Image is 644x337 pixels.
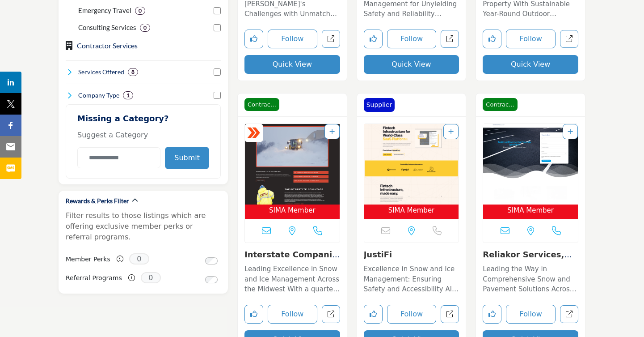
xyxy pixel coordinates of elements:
[387,305,437,324] button: Follow
[364,124,459,205] img: JustiFi
[269,205,316,216] span: SIMA Member
[123,91,133,99] div: 1 Results For Company Type
[78,22,136,33] p: Consulting Services: Consulting Services
[77,114,209,130] h2: Missing a Category?
[247,126,261,140] img: ASM Certified Badge Icon
[364,250,392,259] a: JustiFi
[483,250,572,269] a: Reliakor Services, I...
[214,7,221,14] input: Select Emergency Travel checkbox
[483,98,518,111] span: Contractor
[78,5,131,16] p: Emergency Travel: Emergency Travel
[245,124,340,205] img: Interstate Companies
[364,124,459,219] a: Open Listing in new tab
[568,128,573,135] a: Add To List
[268,30,317,48] button: Follow
[441,30,459,48] a: Open deer-creek-turf-llc in new tab
[214,92,221,99] input: Select Company Type checkbox
[77,40,138,51] button: Contractor Services
[483,55,578,74] button: Quick View
[483,124,578,219] a: Open Listing in new tab
[131,69,135,75] b: 8
[78,91,119,100] h4: Company Type: A Company Type refers to the legal structure of a business, such as sole proprietor...
[244,250,340,269] a: Interstate Companies...
[506,305,556,324] button: Follow
[364,55,459,74] button: Quick View
[77,147,160,168] input: Category Name
[214,68,221,76] input: Select Services Offered checkbox
[143,25,147,31] b: 0
[560,305,578,324] a: Open reliakor-services-inc in new tab
[78,68,124,77] h4: Services Offered: Services Offered refers to the specific products, assistance, or expertise a bu...
[483,262,578,294] a: Leading the Way in Comprehensive Snow and Pavement Solutions Across the U.S. As a leader in the S...
[441,305,459,324] a: Open justifi in new tab
[139,8,142,14] b: 0
[448,128,454,135] a: Add To List
[205,257,218,264] input: Switch to Member Perks
[66,196,129,205] h2: Rewards & Perks Filter
[506,30,556,48] button: Follow
[165,147,209,169] button: Submit
[507,205,554,216] span: SIMA Member
[244,98,279,111] span: Contractor
[244,250,340,260] h3: Interstate Companies
[244,264,340,294] p: Leading Excellence in Snow and Ice Management Across the Midwest With a quarter-century of expert...
[141,272,161,283] span: 0
[66,270,122,286] label: Referral Programs
[483,124,578,205] img: Reliakor Services, Inc.
[244,262,340,294] a: Leading Excellence in Snow and Ice Management Across the Midwest With a quarter-century of expert...
[483,264,578,294] p: Leading the Way in Comprehensive Snow and Pavement Solutions Across the U.S. As a leader in the S...
[366,100,392,110] p: Supplier
[268,305,317,324] button: Follow
[205,276,218,283] input: Switch to Referral Programs
[322,30,340,48] a: Open a-plus-outdoor-service in new tab
[364,264,459,294] p: Excellence in Snow and Ice Management: Ensuring Safety and Accessibility All Winter Long The comp...
[77,131,148,139] span: Suggest a Category
[560,30,578,48] a: Open icon-outdoor-services in new tab
[66,252,110,267] label: Member Perks
[388,205,435,216] span: SIMA Member
[129,253,149,264] span: 0
[483,250,578,260] h3: Reliakor Services, Inc.
[329,128,335,135] a: Add To List
[364,250,459,260] h3: JustiFi
[322,305,340,324] a: Open interstate-companies in new tab
[140,24,150,32] div: 0 Results For Consulting Services
[214,24,221,31] input: Select Consulting Services checkbox
[66,210,221,243] p: Filter results to those listings which are offering exclusive member perks or referral programs.
[126,92,130,98] b: 1
[135,7,145,15] div: 0 Results For Emergency Travel
[387,30,437,48] button: Follow
[244,55,340,74] button: Quick View
[364,262,459,294] a: Excellence in Snow and Ice Management: Ensuring Safety and Accessibility All Winter Long The comp...
[128,68,138,76] div: 8 Results For Services Offered
[245,124,340,219] a: Open Listing in new tab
